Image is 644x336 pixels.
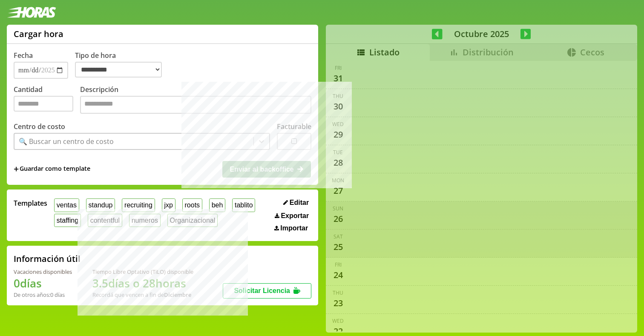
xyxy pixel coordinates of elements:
input: Cantidad [14,96,73,112]
h1: Cargar hora [14,28,63,40]
textarea: Descripción [80,96,311,114]
select: Tipo de hora [75,62,162,78]
button: recruiting [122,198,155,212]
span: Importar [280,224,308,232]
h1: 3.5 días o 28 horas [92,276,193,291]
div: Tiempo Libre Optativo (TiLO) disponible [92,268,193,276]
h2: Información útil [14,253,80,264]
label: Descripción [80,85,311,116]
h1: 0 días [14,276,72,291]
span: + [14,164,19,174]
label: Centro de costo [14,122,65,131]
b: Diciembre [164,291,191,299]
div: 🔍 Buscar un centro de costo [19,137,114,146]
label: Cantidad [14,85,80,116]
button: Editar [281,198,311,207]
label: Tipo de hora [75,51,169,79]
button: numeros [129,214,161,227]
span: Solicitar Licencia [234,287,290,294]
span: +Guardar como template [14,164,90,174]
span: Editar [290,199,309,207]
label: Fecha [14,51,33,60]
button: contentful [88,214,122,227]
button: staffing [54,214,81,227]
button: standup [86,198,115,212]
button: ventas [54,198,79,212]
button: beh [209,198,225,212]
button: Exportar [272,212,311,220]
div: Vacaciones disponibles [14,268,72,276]
div: Recordá que vencen a fin de [92,291,193,299]
button: tablito [232,198,255,212]
label: Facturable [277,122,311,131]
div: De otros años: 0 días [14,291,72,299]
span: Templates [14,198,47,208]
button: jxp [162,198,175,212]
button: Organizacional [167,214,218,227]
button: roots [182,198,202,212]
img: logotipo [7,7,56,18]
button: Solicitar Licencia [223,283,311,299]
span: Exportar [281,212,309,220]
